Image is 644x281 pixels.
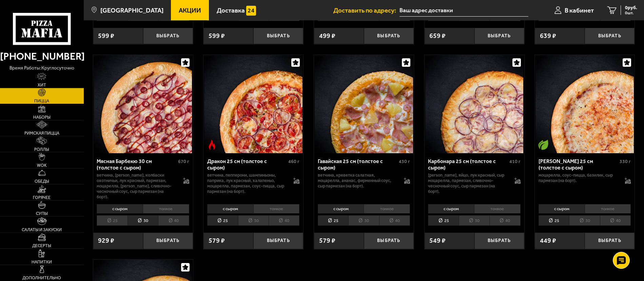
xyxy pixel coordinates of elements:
span: Напитки [32,260,52,264]
li: с сыром [318,204,364,214]
li: 40 [600,215,631,226]
span: Роллы [34,147,49,152]
span: Римская пицца [24,131,59,135]
a: Острое блюдоДракон 25 см (толстое с сыром) [203,55,303,153]
span: Салаты и закуски [22,228,62,232]
li: 40 [158,215,189,226]
span: Десерты [32,244,51,248]
span: Доставить по адресу: [333,7,399,14]
button: Выбрать [474,233,524,249]
p: ветчина, [PERSON_NAME], колбаски охотничьи, лук красный, пармезан, моцарелла, [PERSON_NAME], слив... [97,173,176,199]
span: 430 г [399,159,410,164]
span: 449 ₽ [540,237,556,244]
div: Карбонара 25 см (толстое с сыром) [428,158,507,171]
span: Хит [38,83,46,87]
a: Мясная Барбекю 30 см (толстое с сыром) [93,55,193,153]
a: Карбонара 25 см (толстое с сыром) [425,55,524,153]
li: тонкое [474,204,521,214]
input: Ваш адрес доставки [399,4,528,17]
span: 599 ₽ [209,33,225,39]
a: Вегетарианское блюдоМаргарита 25 см (толстое с сыром) [535,55,635,153]
li: тонкое [253,204,300,214]
div: [PERSON_NAME] 25 см (толстое с сыром) [539,158,618,171]
img: Вегетарианское блюдо [538,140,548,150]
li: 40 [379,215,410,226]
li: 25 [207,215,238,226]
span: В кабинет [565,7,594,14]
span: Доставка [217,7,245,14]
span: 499 ₽ [319,33,335,39]
button: Выбрать [474,28,524,44]
span: Акции [179,7,201,14]
button: Выбрать [585,233,635,249]
span: Супы [36,212,48,216]
span: 0 руб. [625,5,637,10]
img: Мясная Барбекю 30 см (толстое с сыром) [94,55,192,153]
li: тонкое [585,204,631,214]
li: тонкое [143,204,189,214]
button: Выбрать [364,233,414,249]
button: Выбрать [585,28,635,44]
li: тонкое [364,204,410,214]
span: 599 ₽ [98,33,114,39]
span: [GEOGRAPHIC_DATA] [100,7,163,14]
img: Карбонара 25 см (толстое с сыром) [425,55,524,153]
img: Гавайская 25 см (толстое с сыром) [315,55,413,153]
img: Дракон 25 см (толстое с сыром) [204,55,303,153]
button: Выбрать [143,28,193,44]
img: Острое блюдо [207,140,217,150]
span: 460 г [288,159,299,164]
li: с сыром [207,204,253,214]
li: 30 [128,215,158,226]
li: 30 [348,215,379,226]
p: моцарелла, соус-пицца, базилик, сыр пармезан (на борт). [539,173,618,183]
span: Обеды [35,179,49,183]
img: 15daf4d41897b9f0e9f617042186c801.svg [246,6,256,16]
span: Пицца [34,99,49,103]
li: 25 [318,215,348,226]
span: 670 г [178,159,189,164]
button: Выбрать [253,28,303,44]
span: Дополнительно [22,276,61,280]
span: WOK [37,163,46,167]
li: 30 [238,215,269,226]
span: Наборы [33,115,51,119]
button: Выбрать [143,233,193,249]
span: 0 шт. [625,11,637,15]
p: ветчина, пепперони, шампиньоны, паприка, лук красный, халапеньо, моцарелла, пармезан, соус-пицца,... [207,173,287,194]
div: Дракон 25 см (толстое с сыром) [207,158,287,171]
p: ветчина, креветка салатная, моцарелла, ананас, фирменный соус, сыр пармезан (на борт). [318,173,397,188]
span: 579 ₽ [209,237,225,244]
span: 639 ₽ [540,33,556,39]
li: с сыром [97,204,143,214]
a: Гавайская 25 см (толстое с сыром) [314,55,414,153]
div: Гавайская 25 см (толстое с сыром) [318,158,397,171]
p: [PERSON_NAME], яйцо, лук красный, сыр Моцарелла, пармезан, сливочно-чесночный соус, сыр пармезан ... [428,173,507,194]
span: 659 ₽ [429,33,446,39]
li: 30 [569,215,600,226]
li: с сыром [539,204,585,214]
li: 25 [539,215,569,226]
span: Горячее [33,196,51,200]
span: 549 ₽ [429,237,446,244]
button: Выбрать [364,28,414,44]
li: 40 [489,215,520,226]
span: 330 г [620,159,631,164]
span: 410 г [509,159,521,164]
li: 40 [269,215,299,226]
button: Выбрать [253,233,303,249]
div: Мясная Барбекю 30 см (толстое с сыром) [97,158,176,171]
img: Маргарита 25 см (толстое с сыром) [535,55,634,153]
li: с сыром [428,204,474,214]
li: 25 [97,215,127,226]
li: 25 [428,215,458,226]
span: 929 ₽ [98,237,114,244]
li: 30 [459,215,489,226]
span: 579 ₽ [319,237,335,244]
